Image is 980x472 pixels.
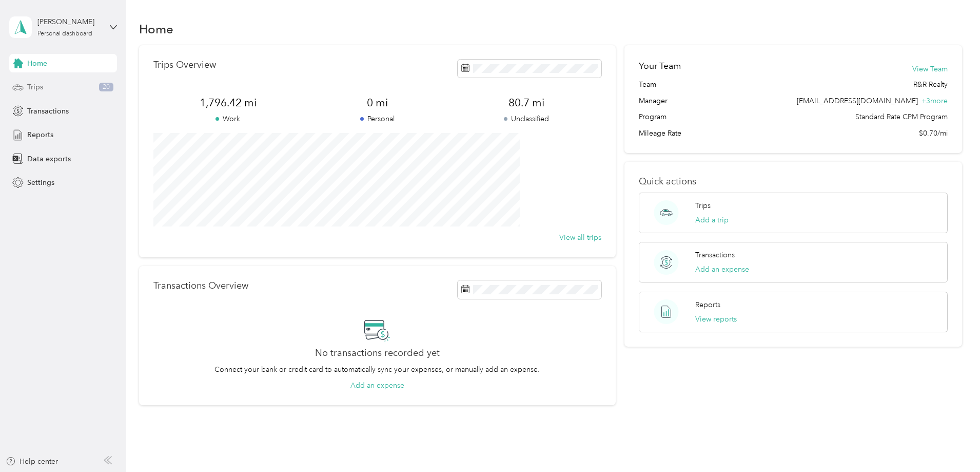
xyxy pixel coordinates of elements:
span: Transactions [27,106,69,117]
span: Home [27,58,47,69]
div: Personal dashboard [37,31,92,37]
p: Reports [695,299,720,310]
span: [EMAIL_ADDRESS][DOMAIN_NAME] [797,97,918,105]
p: Personal [303,114,452,124]
button: View Team [912,64,948,74]
p: Trips Overview [153,60,216,70]
span: Standard Rate CPM Program [855,111,948,122]
span: Settings [27,177,54,188]
iframe: Everlance-gr Chat Button Frame [923,414,980,472]
span: Manager [639,96,668,106]
p: Unclassified [452,114,601,124]
h1: Home [139,24,173,34]
p: Transactions Overview [153,280,248,291]
span: Team [639,79,656,90]
span: + 3 more [922,97,948,105]
p: Transactions [695,250,735,260]
span: 20 [99,83,113,92]
div: [PERSON_NAME] [37,16,102,27]
span: 80.7 mi [452,96,601,110]
h2: No transactions recorded yet [315,348,440,358]
span: Mileage Rate [639,128,681,139]
span: 0 mi [303,96,452,110]
span: Program [639,111,667,122]
button: Add an expense [695,264,749,275]
button: View reports [695,314,737,325]
span: Data exports [27,154,71,164]
button: View all trips [559,232,601,243]
span: $0.70/mi [919,128,948,139]
button: Add a trip [695,215,729,225]
p: Quick actions [639,176,948,187]
span: R&R Realty [913,79,948,90]
p: Trips [695,200,711,211]
p: Connect your bank or credit card to automatically sync your expenses, or manually add an expense. [214,364,540,375]
button: Help center [6,456,58,467]
span: Reports [27,129,53,140]
button: Add an expense [350,380,404,391]
h2: Your Team [639,60,681,72]
span: Trips [27,82,43,92]
span: 1,796.42 mi [153,96,303,110]
p: Work [153,114,303,124]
